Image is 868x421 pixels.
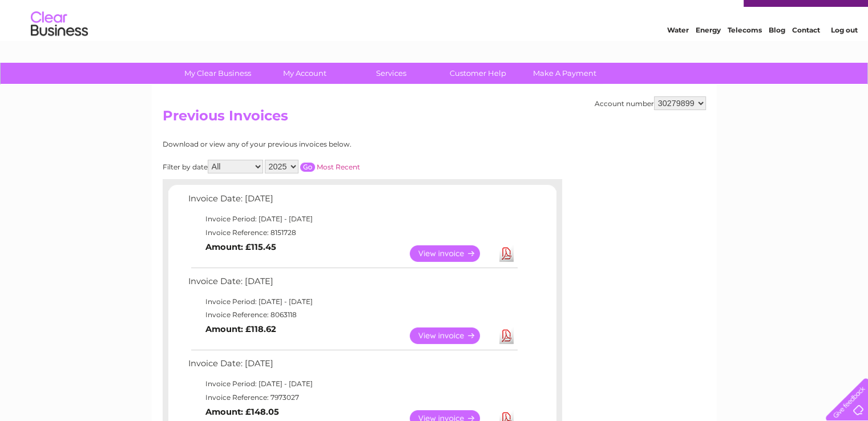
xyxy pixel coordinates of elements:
td: Invoice Reference: 8151728 [185,226,519,240]
td: Invoice Period: [DATE] - [DATE] [185,212,519,226]
a: Download [499,245,514,262]
a: Blog [769,48,785,57]
img: logo.png [30,30,88,64]
a: View [410,327,494,344]
a: Telecoms [728,48,762,57]
a: Water [667,48,689,57]
a: View [410,245,494,262]
b: Amount: £118.62 [205,324,276,334]
div: Download or view any of your previous invoices below. [163,140,462,148]
div: Clear Business is a trading name of Verastar Limited (registered in [GEOGRAPHIC_DATA] No. 3667643... [165,6,704,55]
td: Invoice Reference: 7973027 [185,391,519,404]
a: Make A Payment [518,63,612,84]
a: My Account [257,63,352,84]
td: Invoice Date: [DATE] [185,191,519,212]
td: Invoice Date: [DATE] [185,274,519,295]
a: Most Recent [317,163,360,171]
div: Account number [595,96,706,110]
h2: Previous Invoices [163,108,706,129]
a: My Clear Business [171,63,265,84]
b: Amount: £148.05 [205,407,279,417]
div: Filter by date [163,160,462,173]
td: Invoice Period: [DATE] - [DATE] [185,377,519,391]
a: 0333 014 3131 [653,6,732,20]
a: Download [499,327,514,344]
a: Energy [696,48,721,57]
b: Amount: £115.45 [205,242,276,252]
a: Services [344,63,438,84]
a: Log out [830,48,857,57]
a: Customer Help [431,63,525,84]
td: Invoice Reference: 8063118 [185,308,519,322]
a: Contact [792,48,820,57]
td: Invoice Period: [DATE] - [DATE] [185,295,519,309]
td: Invoice Date: [DATE] [185,356,519,377]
